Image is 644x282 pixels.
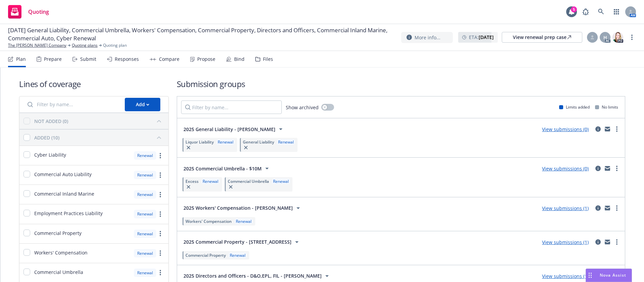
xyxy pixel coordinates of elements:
a: more [613,164,621,172]
div: 5 [571,6,577,12]
a: circleInformation [594,238,602,246]
div: Drag to move [586,269,594,282]
strong: [DATE] [479,34,494,40]
div: Renewal [134,269,156,277]
a: View submissions (1) [542,239,589,245]
a: more [613,204,621,212]
h1: Lines of coverage [19,78,169,89]
span: Commercial Auto Liability [34,171,92,178]
div: Renewal [134,230,156,238]
span: 2025 Commercial Umbrella - $10M [183,165,262,172]
div: Renewal [134,210,156,218]
div: Propose [197,56,215,62]
button: More info... [401,32,453,43]
h1: Submission groups [177,78,625,89]
a: mail [603,204,611,212]
span: Nova Assist [600,272,626,278]
button: ADDED (10) [34,132,164,143]
span: Commercial Property [185,252,226,258]
span: Commercial Umbrella [228,178,269,184]
a: mail [603,238,611,246]
div: Renewal [201,178,220,184]
a: Search [594,5,608,18]
a: Switch app [610,5,623,18]
div: Renewal [277,139,295,145]
a: more [613,125,621,133]
span: Workers' Compensation [34,249,88,256]
span: Employment Practices Liability [34,210,103,217]
a: more [156,249,164,257]
div: Plan [16,56,26,62]
div: No limits [595,104,618,110]
a: circleInformation [594,164,602,172]
span: Workers' Compensation [185,218,232,224]
div: Renewal [234,218,253,224]
span: 2025 Commercial Property - [STREET_ADDRESS] [183,238,291,245]
a: more [156,191,164,199]
span: 2025 General Liability - [PERSON_NAME] [183,126,275,133]
span: Quoting plan [103,42,127,48]
a: Report a Bug [579,5,592,18]
a: circleInformation [594,204,602,212]
span: Cyber Liability [34,151,66,158]
div: Add [136,98,149,111]
div: Renewal [272,178,290,184]
a: Quoting plans [72,42,98,48]
div: Renewal [134,190,156,199]
span: H [603,34,607,41]
input: Filter by name... [23,98,121,111]
a: mail [603,125,611,133]
a: more [156,230,164,238]
a: more [156,152,164,160]
div: Responses [115,56,139,62]
a: The [PERSON_NAME] Company [8,42,66,48]
span: Quoting [28,9,49,14]
div: Submit [80,56,96,62]
a: View submissions (0) [542,126,589,132]
a: more [156,210,164,218]
span: Commercial Umbrella [34,269,83,276]
div: Limits added [559,104,590,110]
div: Prepare [44,56,62,62]
a: circleInformation [594,125,602,133]
div: Renewal [134,171,156,179]
a: View submissions (1) [542,205,589,211]
span: ETA : [469,34,494,41]
div: NOT ADDED (0) [34,118,68,125]
div: Renewal [228,252,247,258]
span: More info... [415,34,440,41]
a: more [613,238,621,246]
span: Commercial Property [34,230,82,237]
div: Renewal [134,151,156,160]
div: Renewal [134,249,156,257]
span: [DATE] General Liability, Commercial Umbrella, Workers' Compensation, Commercial Property, Direct... [8,26,396,42]
a: more [156,171,164,179]
div: ADDED (10) [34,134,59,141]
img: photo [612,32,623,43]
button: 2025 Commercial Umbrella - $10M [181,162,273,175]
div: Files [263,56,273,62]
span: Excess [185,178,199,184]
input: Filter by name... [181,100,282,114]
button: Nova Assist [586,269,632,282]
a: View renewal prep case [502,32,582,43]
a: Quoting [5,2,52,21]
button: 2025 Workers' Compensation - [PERSON_NAME] [181,201,305,215]
a: more [628,33,636,41]
div: View renewal prep case [513,32,571,42]
button: 2025 Commercial Property - [STREET_ADDRESS] [181,235,303,249]
a: mail [603,164,611,172]
button: 2025 General Liability - [PERSON_NAME] [181,122,287,136]
div: Compare [159,56,179,62]
div: Bind [234,56,245,62]
span: 2025 Directors and Officers - D&O,EPL, FIL - [PERSON_NAME] [183,272,322,279]
a: more [156,269,164,277]
span: General Liability [243,139,274,145]
span: 2025 Workers' Compensation - [PERSON_NAME] [183,204,293,211]
button: Add [125,98,160,111]
a: View submissions (0) [542,165,589,172]
a: View submissions (1) [542,273,589,279]
div: Renewal [216,139,235,145]
span: Commercial Inland Marine [34,190,94,197]
span: Show archived [286,104,319,111]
